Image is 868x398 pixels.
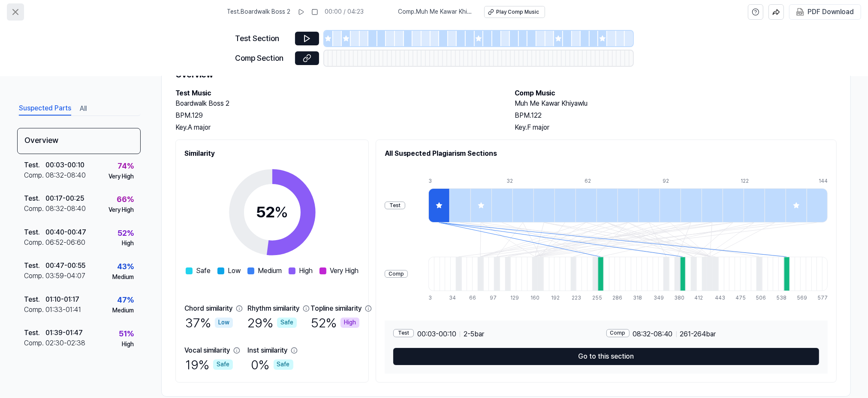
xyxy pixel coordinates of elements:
[330,266,359,276] span: Very High
[228,266,241,276] span: Low
[797,294,802,302] div: 569
[45,338,85,348] div: 02:30 - 02:38
[19,102,71,116] button: Suspected Parts
[24,193,45,204] div: Test .
[235,52,290,65] div: Comp Section
[45,294,79,305] div: 01:10 - 01:17
[45,238,85,248] div: 06:52 - 06:60
[385,149,828,159] h2: All Suspected Plagiarism Sections
[585,178,606,185] div: 62
[633,294,639,302] div: 318
[735,294,741,302] div: 475
[175,122,497,133] div: Key. A major
[464,329,484,339] span: 2 - 5 bar
[515,98,837,109] h2: Muh Me Kawar Khiyawlu
[24,204,45,214] div: Comp .
[45,261,85,271] div: 00:47 - 00:55
[122,239,134,248] div: High
[497,9,539,16] div: Play Comp Music
[748,4,763,20] button: help
[80,102,87,116] button: All
[274,359,293,370] div: Safe
[299,266,313,276] span: High
[325,8,364,16] div: 00:00 / 04:23
[247,345,287,356] div: Inst similarity
[756,294,762,302] div: 506
[108,172,134,181] div: Very High
[606,329,630,337] div: Comp
[515,110,837,121] div: BPM. 122
[112,273,134,282] div: Medium
[752,8,759,16] svg: help
[45,305,81,315] div: 01:33 - 01:41
[796,8,804,16] img: PDF Download
[428,294,434,302] div: 3
[385,202,405,210] div: Test
[119,328,134,340] div: 51 %
[310,303,362,314] div: Topline similarity
[428,178,449,185] div: 3
[551,294,557,302] div: 192
[515,122,837,133] div: Key. F major
[235,33,290,45] div: Test Section
[808,6,854,18] div: PDF Download
[184,345,230,356] div: Vocal similarity
[256,201,288,224] div: 52
[393,348,819,365] button: Go to this section
[398,8,474,16] span: Comp . Muh Me Kawar Khiyawlu
[45,227,86,238] div: 00:40 - 00:47
[674,294,680,302] div: 380
[175,110,497,121] div: BPM. 129
[663,178,684,185] div: 92
[45,271,85,281] div: 03:59 - 04:07
[258,266,282,276] span: Medium
[175,98,497,109] h2: Boardwalk Boss 2
[118,160,134,172] div: 74 %
[117,294,134,306] div: 47 %
[24,238,45,248] div: Comp .
[185,356,233,374] div: 19 %
[449,294,455,302] div: 34
[247,303,299,314] div: Rhythm similarity
[24,305,45,315] div: Comp .
[510,294,516,302] div: 129
[24,271,45,281] div: Comp .
[613,294,618,302] div: 286
[112,306,134,315] div: Medium
[776,294,782,302] div: 538
[184,149,360,159] h2: Similarity
[24,160,45,170] div: Test .
[484,6,545,18] button: Play Comp Music
[277,318,297,328] div: Safe
[572,294,577,302] div: 223
[341,318,359,328] div: High
[654,294,659,302] div: 349
[311,314,359,332] div: 52 %
[695,294,700,302] div: 412
[45,160,84,170] div: 00:03 - 00:10
[215,318,233,328] div: Low
[531,294,536,302] div: 160
[45,204,86,214] div: 08:32 - 08:40
[45,170,86,181] div: 08:32 - 08:40
[515,88,837,98] h2: Comp Music
[772,8,780,16] img: share
[795,5,856,19] button: PDF Download
[24,170,45,181] div: Comp .
[819,178,828,185] div: 144
[680,329,716,339] span: 261 - 264 bar
[592,294,598,302] div: 255
[393,329,414,337] div: Test
[274,203,288,221] span: %
[185,314,233,332] div: 37 %
[213,359,233,370] div: Safe
[45,193,84,204] div: 00:17 - 00:25
[24,227,45,238] div: Test .
[17,128,141,154] div: Overview
[506,178,527,185] div: 32
[24,294,45,305] div: Test .
[469,294,475,302] div: 66
[117,261,134,273] div: 43 %
[251,356,293,374] div: 0 %
[184,303,232,314] div: Chord similarity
